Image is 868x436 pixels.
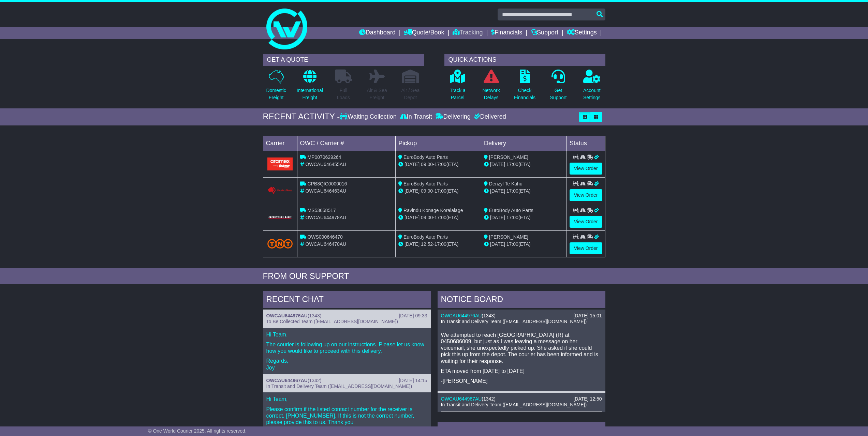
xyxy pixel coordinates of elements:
div: [DATE] 12:50 [573,396,602,402]
span: 17:00 [506,241,518,247]
span: 17:00 [506,215,518,220]
span: MP0070629264 [307,154,341,160]
p: Get Support [550,87,567,101]
p: Please confirm if the listed contact number for the receiver is correct, [PHONE_NUMBER]. If this ... [266,406,427,426]
td: Carrier [263,136,297,151]
a: Track aParcel [450,69,466,105]
div: - (ETA) [398,161,478,168]
div: - (ETA) [398,214,478,221]
p: Air / Sea Depot [401,87,420,101]
div: ( ) [266,378,427,384]
a: OWCAU644967AU [441,396,482,402]
span: 17:00 [435,215,446,220]
a: DomesticFreight [266,69,286,105]
span: 09:00 [421,215,433,220]
div: [DATE] 09:33 [399,313,427,319]
div: (ETA) [484,241,564,248]
p: International Freight [297,87,323,101]
span: 12:52 [421,241,433,247]
a: View Order [570,189,602,201]
a: Financials [491,27,522,39]
span: 17:00 [435,162,446,167]
span: OWS000646470 [307,234,343,240]
p: ETA moved from [DATE] to [DATE] [441,368,602,374]
a: AccountSettings [583,69,601,105]
div: (ETA) [484,187,564,195]
span: CPB8QIC0000016 [307,181,347,186]
p: Check Financials [514,87,535,101]
img: TNT_Domestic.png [267,239,293,248]
td: Pickup [396,136,481,151]
span: EuroBody Auto Parts [403,234,448,240]
span: 17:00 [506,188,518,194]
a: GetSupport [549,69,567,105]
div: - (ETA) [398,241,478,248]
span: In Transit and Delivery Team ([EMAIL_ADDRESS][DOMAIN_NAME]) [441,319,587,324]
span: 1343 [483,313,494,318]
div: Delivered [472,113,506,121]
p: Hi Team, [266,396,427,402]
a: OWCAU644967AU [266,378,308,383]
div: (ETA) [484,214,564,221]
div: Waiting Collection [340,113,398,121]
p: We attempted to reach [GEOGRAPHIC_DATA] (R) at 0450686009, but just as I was leaving a message on... [441,332,602,364]
a: InternationalFreight [296,69,323,105]
p: Track a Parcel [450,87,466,101]
span: © One World Courier 2025. All rights reserved. [148,428,247,434]
div: ( ) [441,396,602,402]
div: (ETA) [484,161,564,168]
span: [DATE] [490,215,505,220]
td: Status [567,136,605,151]
span: [DATE] [490,241,505,247]
a: View Order [570,242,602,254]
span: EuroBody Auto Parts [403,181,448,186]
div: [DATE] 14:15 [399,378,427,384]
a: View Order [570,163,602,175]
p: Domestic Freight [266,87,286,101]
span: EuroBody Auto Parts [403,154,448,160]
a: Tracking [453,27,483,39]
span: In Transit and Delivery Team ([EMAIL_ADDRESS][DOMAIN_NAME]) [266,384,412,389]
span: [DATE] [404,241,420,247]
div: In Transit [398,113,434,121]
span: MS53658517 [307,208,336,213]
div: RECENT CHAT [263,291,431,310]
span: OWCAU646470AU [305,241,346,247]
a: CheckFinancials [514,69,536,105]
a: Dashboard [359,27,396,39]
span: 1342 [483,396,494,402]
span: [PERSON_NAME] [489,234,528,240]
td: OWC / Carrier # [297,136,396,151]
a: Support [531,27,558,39]
span: 17:00 [435,241,446,247]
td: Delivery [481,136,567,151]
a: View Order [570,216,602,228]
span: In Transit and Delivery Team ([EMAIL_ADDRESS][DOMAIN_NAME]) [441,402,587,407]
span: OWCAU646463AU [305,188,346,194]
p: -[PERSON_NAME] [441,378,602,384]
span: 17:00 [435,188,446,194]
span: Ravindu Konage Koralalage [403,208,463,213]
p: Account Settings [583,87,601,101]
img: Aramex.png [267,157,293,170]
span: 17:00 [506,162,518,167]
p: Full Loads [335,87,352,101]
p: Regards, Joy [266,358,427,371]
span: 09:00 [421,188,433,194]
div: ( ) [266,313,427,319]
span: OWCAU644978AU [305,215,346,220]
span: [DATE] [404,162,420,167]
a: Quote/Book [404,27,444,39]
span: 09:00 [421,162,433,167]
img: GetCarrierServiceLogo [267,186,293,195]
p: Hi Team, [266,331,427,338]
span: [DATE] [404,215,420,220]
div: Delivering [434,113,472,121]
span: Denzyl Te Kahu [489,181,523,186]
span: EuroBody Auto Parts [489,208,533,213]
a: NetworkDelays [482,69,500,105]
a: OWCAU644976AU [441,313,482,318]
span: [DATE] [490,188,505,194]
div: - (ETA) [398,187,478,195]
span: [DATE] [490,162,505,167]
